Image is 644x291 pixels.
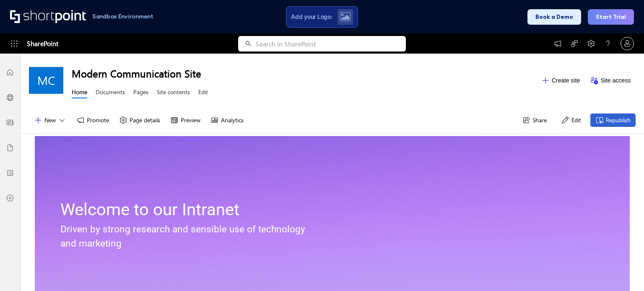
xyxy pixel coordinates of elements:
button: Republish [590,113,636,127]
a: Documents [96,88,125,98]
span: and marketing [60,238,122,249]
input: Search in SharePoint [256,36,406,52]
button: Book a Demo [527,9,581,25]
a: Edit [198,88,208,98]
a: Home [72,88,87,98]
iframe: Chat Widget [602,251,644,291]
a: Pages [133,88,148,98]
h1: Modern Communication Site [72,67,536,80]
h1: Sandbox Environment [92,14,153,19]
span: MC [37,74,55,87]
button: Analytics [205,113,249,127]
img: Upload logo [340,12,351,21]
button: Start Trial [588,9,634,25]
span: Driven by strong research and sensible use of technology [60,224,305,235]
button: Share [517,113,552,127]
button: Page details [114,113,165,127]
button: New [29,113,71,127]
a: Site contents [157,88,190,98]
button: Create site [536,74,585,87]
button: Preview [165,113,205,127]
button: Promote [71,113,114,127]
button: Edit [556,113,586,127]
button: Site access [585,74,636,87]
span: Welcome to our Intranet [60,200,239,219]
span: SharePoint [27,33,58,54]
span: Add your Logo: [291,13,332,21]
